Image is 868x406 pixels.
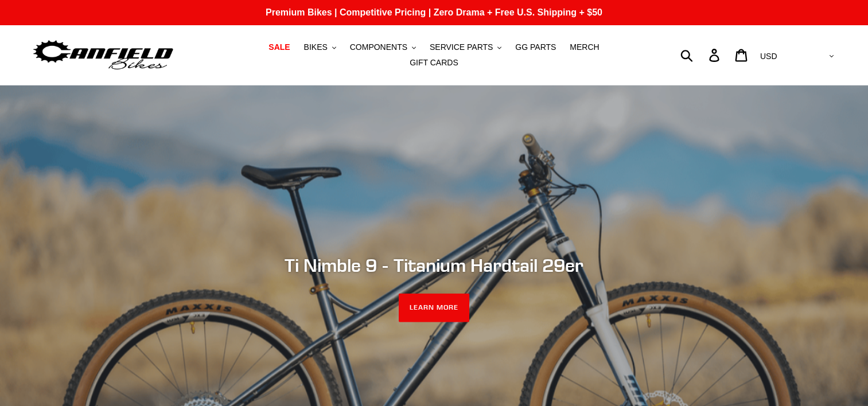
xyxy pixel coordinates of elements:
span: BIKES [304,42,328,52]
button: BIKES [298,40,342,55]
a: GIFT CARDS [404,55,464,71]
span: GG PARTS [515,42,556,52]
span: SALE [268,42,290,52]
a: LEARN MORE [399,294,469,322]
a: SALE [263,40,295,55]
span: SERVICE PARTS [430,42,493,52]
span: MERCH [570,42,599,52]
span: GIFT CARDS [410,58,458,68]
input: Search [687,42,716,68]
a: MERCH [564,40,605,55]
button: COMPONENTS [344,40,422,55]
img: Canfield Bikes [32,37,175,73]
button: SERVICE PARTS [424,40,507,55]
a: GG PARTS [509,40,562,55]
span: COMPONENTS [350,42,407,52]
h2: Ti Nimble 9 - Titanium Hardtail 29er [122,255,747,276]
